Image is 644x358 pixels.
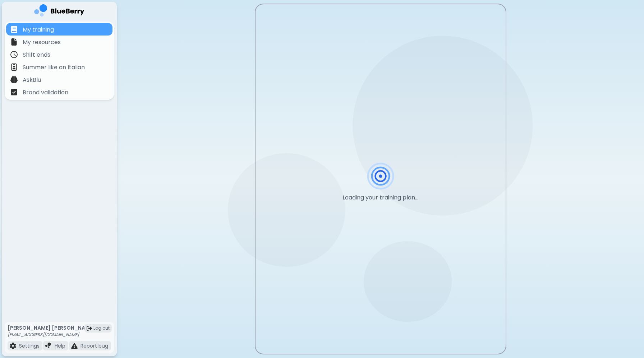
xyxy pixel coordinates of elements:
img: file icon [10,26,18,33]
p: AskBlu [23,76,41,84]
p: Settings [19,343,40,349]
img: file icon [10,343,16,349]
img: file icon [71,343,78,349]
p: [EMAIL_ADDRESS][DOMAIN_NAME] [8,332,95,338]
img: file icon [10,38,18,46]
p: [PERSON_NAME] [PERSON_NAME] [8,325,95,331]
p: Help [55,343,65,349]
span: Log out [93,325,110,331]
img: file icon [10,76,18,83]
p: Brand validation [23,88,68,97]
p: Summer like an Italian [23,63,85,72]
p: My resources [23,38,61,47]
p: Loading your training plan... [342,193,418,202]
img: file icon [10,51,18,58]
img: file icon [10,89,18,96]
p: Report bug [80,343,108,349]
img: file icon [10,63,18,71]
img: file icon [45,343,52,349]
img: logout [87,326,92,331]
img: company logo [34,4,84,19]
p: Shift ends [23,51,50,59]
p: My training [23,25,54,34]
